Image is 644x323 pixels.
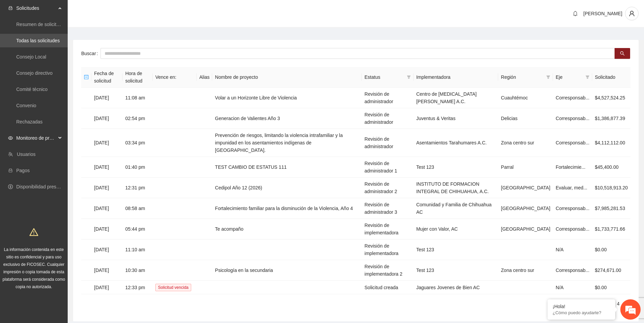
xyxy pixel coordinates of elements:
td: Cedipol Año 12 (2026) [212,178,362,198]
a: 4 [615,300,622,307]
td: Delicias [498,108,553,129]
td: Revisión de implementadora [362,219,414,239]
td: 12:31 pm [123,178,153,198]
td: [DATE] [91,198,123,219]
span: Corresponsab... [556,268,590,273]
th: Hora de solicitud [123,67,153,88]
span: Solicitudes [16,1,56,15]
td: TEST CAMBIO DE ESTATUS 111 [212,157,362,178]
span: Solicitud vencida [155,284,191,291]
td: [DATE] [91,157,123,178]
td: 10:30 am [123,260,153,281]
span: Corresponsab... [556,226,590,232]
textarea: Escriba su mensaje y pulse “Intro” [3,185,129,208]
td: $7,985,281.53 [592,198,630,219]
th: Solicitado [592,67,630,88]
td: Revisión de administrador [362,108,414,129]
span: filter [545,72,552,82]
span: Monitoreo de proyectos [16,131,56,145]
a: Consejo Local [16,54,46,60]
span: Corresponsab... [556,95,590,100]
td: Zona centro sur [498,260,553,281]
td: Prevención de riesgos, limitando la violencia intrafamiliar y la impunidad en los asentamientos i... [212,129,362,157]
button: search [615,48,630,59]
th: Fecha de solicitud [91,67,123,88]
td: Revisión de administrador 2 [362,178,414,198]
td: Te acompaño [212,219,362,239]
td: $1,733,771.66 [592,219,630,239]
div: Chatee con nosotros ahora [35,34,114,43]
span: filter [405,72,412,82]
a: Usuarios [17,152,36,157]
td: Revisión de administrador 1 [362,157,414,178]
td: $0.00 [592,281,630,294]
td: Revisión de implementadora 2 [362,260,414,281]
td: $45,400.00 [592,157,630,178]
td: Test 123 [414,260,498,281]
span: minus-square [84,75,89,79]
th: Alias [197,67,212,88]
td: Centro de [MEDICAL_DATA] [PERSON_NAME] A.C. [414,88,498,108]
span: Evaluar, med... [556,185,587,190]
td: Volar a un Horizonte Libre de Violencia [212,88,362,108]
td: [DATE] [91,260,123,281]
td: 01:40 pm [123,157,153,178]
a: Comité técnico [16,87,48,92]
span: La información contenida en este sitio es confidencial y para uso exclusivo de FICOSEC. Cualquier... [3,247,65,289]
td: $1,386,877.39 [592,108,630,129]
td: [GEOGRAPHIC_DATA] [498,198,553,219]
td: Revisión de administrador [362,88,414,108]
td: Fortalecimiento familiar para la disminución de la Violencia, Año 4 [212,198,362,219]
td: 11:08 am [123,88,153,108]
td: $0.00 [592,239,630,260]
th: Vence en: [153,67,197,88]
span: Región [501,73,543,81]
div: ¡Hola! [553,304,610,309]
td: Generacion de Valientes Año 3 [212,108,362,129]
td: N/A [553,281,592,294]
td: Test 123 [414,157,498,178]
span: user [625,10,638,17]
td: Test 123 [414,239,498,260]
td: Zona centro sur [498,129,553,157]
th: Nombre de proyecto [212,67,362,88]
a: Todas las solicitudes [16,38,60,43]
td: $274,671.00 [592,260,630,281]
td: $4,112,112.00 [592,129,630,157]
span: [PERSON_NAME] [583,11,622,16]
span: Corresponsab... [556,140,590,145]
span: Corresponsab... [556,116,590,121]
span: Corresponsab... [556,206,590,211]
td: 03:34 pm [123,129,153,157]
span: Estatus [364,73,404,81]
td: 12:33 pm [123,281,153,294]
span: warning [29,228,38,236]
button: user [625,7,639,20]
td: Revisión de administrador 3 [362,198,414,219]
div: Minimizar ventana de chat en vivo [111,3,127,20]
td: 05:44 pm [123,219,153,239]
td: Jaguares Jovenes de Bien AC [414,281,498,294]
a: Disponibilidad presupuestal [16,184,74,189]
td: [GEOGRAPHIC_DATA] [498,219,553,239]
td: [GEOGRAPHIC_DATA] [498,178,553,198]
span: filter [546,75,550,79]
td: Revisión de implementadora [362,239,414,260]
td: Solicitud creada [362,281,414,294]
td: Asentamientos Tarahumares A.C. [414,129,498,157]
td: $10,518,913.20 [592,178,630,198]
td: 11:10 am [123,239,153,260]
td: $4,527,524.25 [592,88,630,108]
span: eye [8,136,13,140]
span: filter [584,72,591,82]
td: Cuauhtémoc [498,88,553,108]
span: Eje [556,73,583,81]
td: Comunidad y Familia de Chihuahua AC [414,198,498,219]
td: [DATE] [91,88,123,108]
p: ¿Cómo puedo ayudarte? [553,310,610,315]
td: [DATE] [91,108,123,129]
td: INSTITUTO DE FORMACION INTEGRAL DE CHIHUAHUA, A.C. [414,178,498,198]
a: Pagos [16,168,30,173]
td: 08:58 am [123,198,153,219]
